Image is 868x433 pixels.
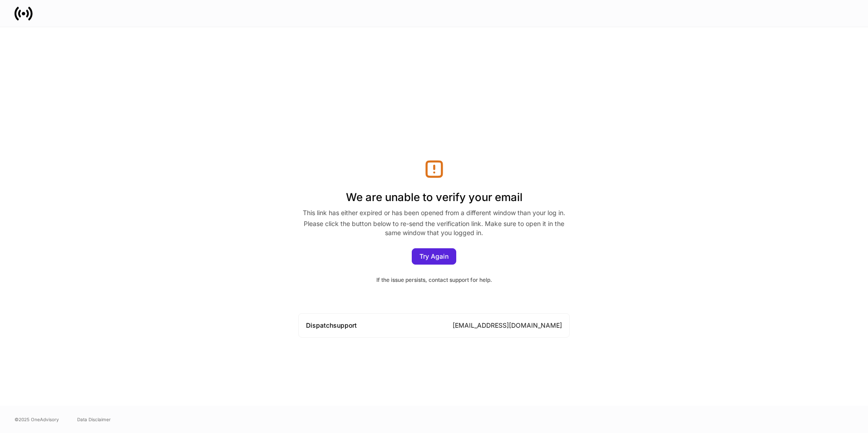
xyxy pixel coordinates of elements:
div: This link has either expired or has been opened from a different window than your log in. [298,208,570,219]
a: Data Disclaimer [77,416,111,423]
h1: We are unable to verify your email [298,179,570,208]
div: Dispatch support [306,321,357,330]
a: [EMAIL_ADDRESS][DOMAIN_NAME] [453,321,562,329]
div: Please click the button below to re-send the verification link. Make sure to open it in the same ... [298,219,570,237]
button: Try Again [412,248,456,265]
span: © 2025 OneAdvisory [15,416,59,423]
div: Try Again [419,253,449,260]
div: If the issue persists, contact support for help. [298,276,570,284]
